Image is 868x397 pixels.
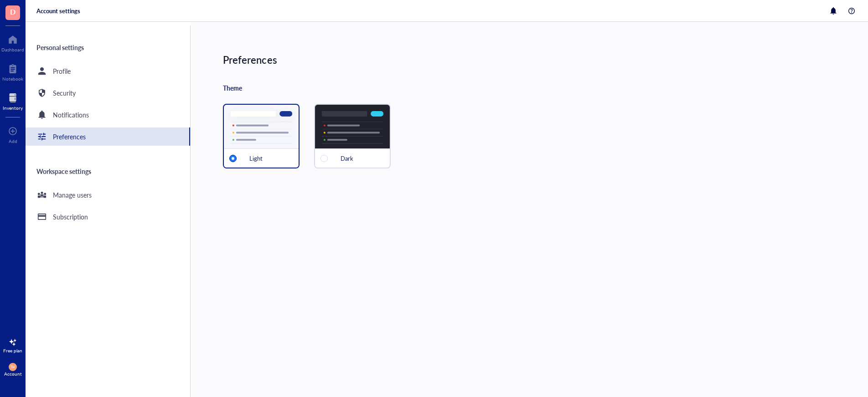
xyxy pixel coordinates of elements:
[53,190,92,200] div: Manage users
[26,208,190,226] a: Subscription
[9,138,17,144] div: Add
[3,348,22,353] div: Free plan
[26,160,190,182] div: Workspace settings
[53,66,71,76] div: Profile
[26,127,190,146] a: Preferences
[10,6,15,17] span: D
[1,47,24,52] div: Dashboard
[223,51,868,68] div: Preferences
[249,154,263,163] div: Light
[3,105,23,111] div: Inventory
[53,110,89,120] div: Notifications
[1,32,24,52] a: Dashboard
[26,186,190,204] a: Manage users
[3,91,23,111] a: Inventory
[10,365,15,369] span: TH
[26,62,190,80] a: Profile
[26,106,190,124] a: Notifications
[2,61,23,81] a: Notebook
[36,7,80,15] div: Account settings
[2,76,23,81] div: Notebook
[53,88,76,98] div: Security
[53,212,88,222] div: Subscription
[223,83,868,93] div: Theme
[53,132,86,142] div: Preferences
[26,84,190,102] a: Security
[341,154,353,163] div: Dark
[26,36,190,58] div: Personal settings
[4,371,22,377] div: Account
